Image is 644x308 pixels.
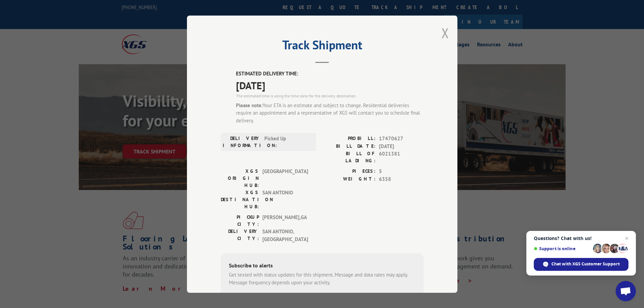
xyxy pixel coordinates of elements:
div: Your ETA is an estimate and subject to change. Residential deliveries require an appointment and ... [236,101,424,124]
span: 6021381 [379,150,424,164]
div: Get texted with status updates for this shipment. Message and data rates may apply. Message frequ... [229,271,415,286]
span: [PERSON_NAME] , GA [262,214,308,228]
label: BILL DATE: [322,142,376,150]
span: Chat with XGS Customer Support [534,258,628,271]
span: [GEOGRAPHIC_DATA] [262,168,308,189]
span: Picked Up [264,135,310,149]
span: [DATE] [236,77,424,93]
span: SAN ANTONIO , [GEOGRAPHIC_DATA] [262,228,308,243]
span: 5 [379,168,424,175]
span: 17470627 [379,135,424,143]
label: XGS DESTINATION HUB: [221,189,259,210]
label: PICKUP CITY: [221,214,259,228]
span: 6358 [379,175,424,183]
div: Subscribe to alerts [229,261,415,271]
strong: Please note: [236,102,263,108]
a: Open chat [616,281,636,301]
label: XGS ORIGIN HUB: [221,168,259,189]
button: Close modal [442,24,449,42]
h2: Track Shipment [221,40,424,53]
span: Chat with XGS Customer Support [551,261,620,267]
label: BILL OF LADING: [322,150,376,164]
label: DELIVERY CITY: [221,228,259,243]
span: SAN ANTONIO [262,189,308,210]
label: WEIGHT: [322,175,376,183]
label: PIECES: [322,168,376,175]
div: The estimated time is using the time zone for the delivery destination. [236,93,424,99]
label: DELIVERY INFORMATION: [223,135,261,149]
span: Support is online [534,246,591,251]
label: PROBILL: [322,135,376,143]
span: Questions? Chat with us! [534,236,628,241]
label: ESTIMATED DELIVERY TIME: [236,70,424,78]
span: [DATE] [379,142,424,150]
